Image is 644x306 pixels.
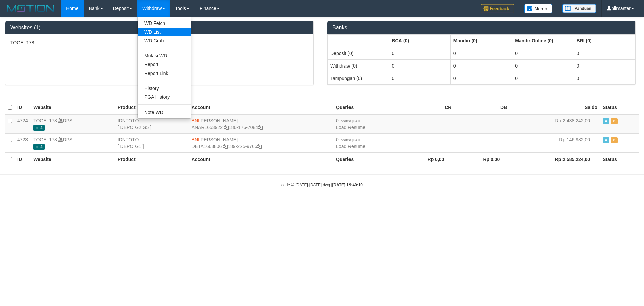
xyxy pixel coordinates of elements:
a: Mutasi WD [138,51,191,60]
th: Product [115,101,189,114]
span: BNI [192,118,199,123]
td: DPS [31,133,115,152]
th: Website [31,101,115,114]
td: - - - [454,133,510,152]
a: Load [336,144,346,149]
span: updated [DATE] [339,119,362,123]
span: | [336,137,365,149]
td: 0 [450,59,512,72]
th: Account [189,152,334,166]
th: Saldo [510,101,600,114]
span: BNI [192,137,199,142]
th: Rp 0,00 [454,152,510,166]
strong: [DATE] 19:40:10 [332,183,363,187]
a: WD Fetch [138,19,191,28]
a: Copy 1861767084 to clipboard [258,125,263,130]
a: Copy DETA1663806 to clipboard [223,144,228,149]
td: IDNTOTO [ DEPO G1 ] [115,133,189,152]
td: Deposit (0) [328,47,389,60]
td: 0 [512,47,574,60]
th: DB [454,101,510,114]
img: Button%20Memo.svg [524,4,552,13]
td: 0 [450,47,512,60]
a: TOGEL178 [33,118,57,123]
img: MOTION_logo.png [5,3,56,13]
th: Website [31,152,115,166]
th: Rp 0,00 [399,152,454,166]
td: - - - [454,114,510,134]
a: ANAR1653922 [192,125,223,130]
th: Group: activate to sort column ascending [574,34,635,47]
th: Status [600,152,639,166]
a: TOGEL178 [33,137,57,142]
td: Rp 2.438.242,00 [510,114,600,134]
td: 0 [389,72,450,84]
th: Product [115,152,189,166]
td: 0 [574,59,635,72]
td: 4724 [15,114,31,134]
span: Paused [611,137,618,143]
img: Feedback.jpg [481,4,514,13]
td: 0 [512,59,574,72]
td: 0 [389,47,450,60]
th: Queries [333,152,398,166]
span: updated [DATE] [339,138,362,142]
td: [PERSON_NAME] 186-176-7084 [189,114,334,134]
a: Load [336,125,346,130]
a: PGA History [138,93,191,101]
span: 0 [336,137,362,142]
th: Group: activate to sort column ascending [512,34,574,47]
th: ID [15,101,31,114]
th: Group: activate to sort column ascending [328,34,389,47]
p: TOGEL178 [10,39,308,46]
td: IDNTOTO [ DEPO G2 G5 ] [115,114,189,134]
a: Report [138,60,191,69]
th: Account [189,101,334,114]
td: [PERSON_NAME] 189-225-9766 [189,133,334,152]
small: code © [DATE]-[DATE] dwg | [281,183,363,187]
td: DPS [31,114,115,134]
td: - - - [399,114,454,134]
td: - - - [399,133,454,152]
a: Copy 1892259766 to clipboard [257,144,262,149]
h3: Websites (1) [10,25,308,31]
td: 0 [512,72,574,84]
th: Group: activate to sort column ascending [450,34,512,47]
span: bil-1 [33,125,45,131]
td: 0 [574,72,635,84]
span: Active [603,137,609,143]
a: Report Link [138,69,191,78]
span: 0 [336,118,362,123]
td: 0 [389,59,450,72]
td: 4723 [15,133,31,152]
th: Group: activate to sort column ascending [389,34,450,47]
td: Withdraw (0) [328,59,389,72]
a: Note WD [138,108,191,117]
td: Tampungan (0) [328,72,389,84]
th: CR [399,101,454,114]
span: Active [603,118,609,124]
img: panduan.png [562,4,596,13]
span: bil-1 [33,144,45,150]
a: History [138,84,191,93]
a: Resume [348,144,365,149]
th: Queries [333,101,398,114]
td: Rp 146.982,00 [510,133,600,152]
td: 0 [450,72,512,84]
td: 0 [574,47,635,60]
th: Rp 2.585.224,00 [510,152,600,166]
a: DETA1663806 [192,144,222,149]
a: WD List [138,28,191,36]
h3: Banks [332,25,630,31]
span: | [336,118,365,130]
a: WD Grab [138,36,191,45]
th: Status [600,101,639,114]
span: Paused [611,118,618,124]
a: Copy ANAR1653922 to clipboard [224,125,229,130]
th: ID [15,152,31,166]
a: Resume [348,125,365,130]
